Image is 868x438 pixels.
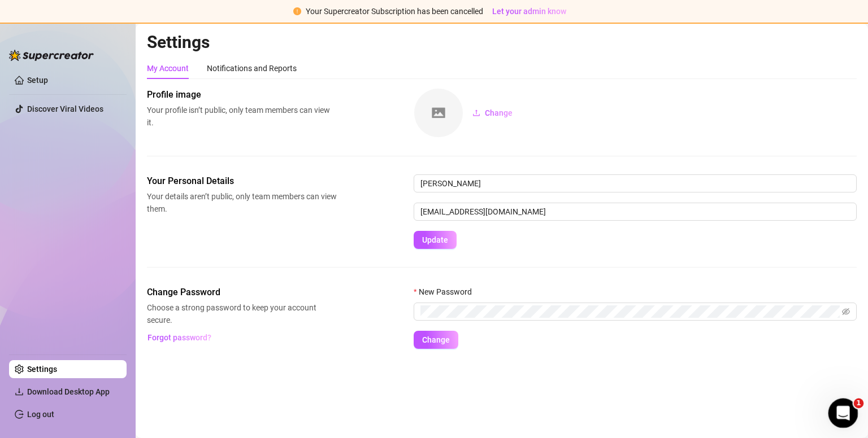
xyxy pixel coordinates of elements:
[147,88,337,102] span: Profile image
[27,410,54,419] a: Log out
[147,104,337,129] span: Your profile isn’t public, only team members can view it.
[147,190,337,215] span: Your details aren’t public, only team members can view them.
[828,398,858,428] iframe: Intercom live chat
[472,109,480,117] span: upload
[488,5,571,18] button: Let your admin know
[485,108,513,117] span: Change
[842,308,850,316] span: eye-invisible
[414,331,458,349] button: Change
[422,235,448,244] span: Update
[306,7,483,16] span: Your Supercreator Subscription has been cancelled
[854,398,864,409] span: 1
[15,387,24,396] span: download
[147,174,337,188] span: Your Personal Details
[463,104,522,122] button: Change
[420,305,840,318] input: New Password
[414,89,463,137] img: square-placeholder.png
[27,104,103,113] a: Discover Viral Videos
[422,335,450,344] span: Change
[147,286,337,299] span: Change Password
[27,387,110,396] span: Download Desktop App
[414,203,857,221] input: Enter new email
[147,32,857,53] h2: Settings
[492,7,566,16] span: Let your admin know
[27,76,48,85] a: Setup
[147,328,211,347] button: Forgot password?
[147,333,211,342] span: Forgot password?
[293,7,301,15] span: exclamation-circle
[27,365,57,374] a: Settings
[414,231,457,249] button: Update
[414,286,479,298] label: New Password
[414,174,857,192] input: Enter name
[147,62,189,75] div: My Account
[207,62,297,75] div: Notifications and Reports
[9,50,94,61] img: logo-BBDzfeDw.svg
[147,301,337,326] span: Choose a strong password to keep your account secure.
